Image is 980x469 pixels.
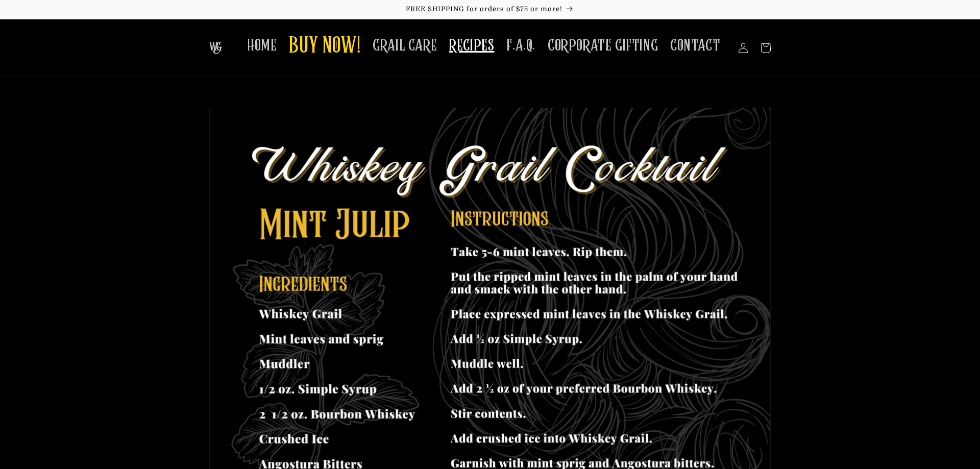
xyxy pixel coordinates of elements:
a: RECIPES [443,30,500,62]
span: F.A.Q. [506,36,535,56]
p: FREE SHIPPING for orders of $75 or more! [10,5,970,14]
a: CONTACT [664,30,726,62]
a: CORPORATE GIFTING [542,30,664,62]
span: BUY NOW! [289,33,360,61]
img: The Whiskey Grail [209,42,222,54]
span: RECIPES [449,36,494,56]
a: HOME [241,30,283,62]
a: GRAIL CARE [366,30,443,62]
span: HOME [247,36,277,56]
a: F.A.Q. [500,30,542,62]
span: CONTACT [670,36,720,56]
span: GRAIL CARE [373,36,437,56]
a: BUY NOW! [283,27,366,67]
span: CORPORATE GIFTING [548,36,658,56]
